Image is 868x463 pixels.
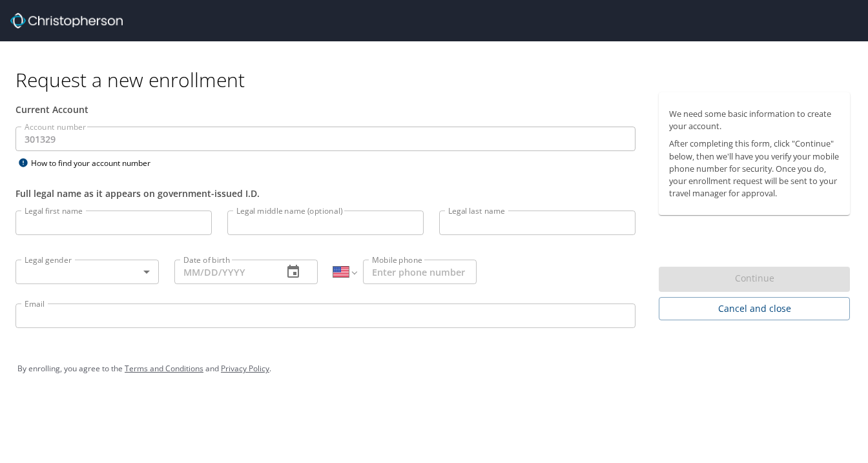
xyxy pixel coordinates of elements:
a: Terms and Conditions [125,363,203,374]
p: We need some basic information to create your account. [669,108,840,132]
span: Cancel and close [669,301,840,317]
div: Full legal name as it appears on government-issued I.D. [15,187,635,200]
div: Current Account [15,103,635,116]
input: Enter phone number [363,260,477,284]
button: Cancel and close [659,297,850,321]
a: Privacy Policy [221,363,269,374]
div: ​ [15,260,159,284]
div: By enrolling, you agree to the and . [17,353,851,385]
h1: Request a new enrollment [15,67,860,92]
div: How to find your account number [15,155,177,171]
input: MM/DD/YYYY [174,260,273,284]
p: After completing this form, click "Continue" below, then we'll have you verify your mobile phone ... [669,138,840,200]
img: cbt logo [10,13,123,28]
